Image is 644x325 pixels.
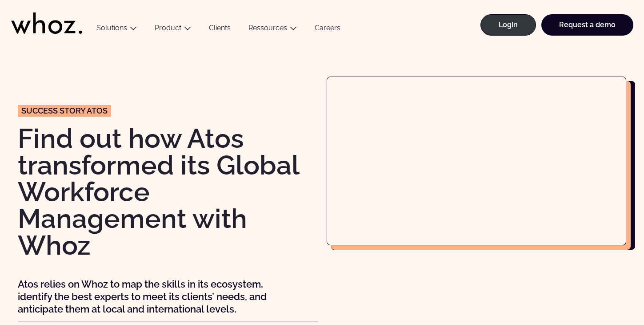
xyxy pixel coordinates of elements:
[248,24,287,32] a: Ressources
[200,24,240,36] a: Clients
[18,278,288,315] p: Atos relies on Whoz to map the skills in its ecosystem, identify the best experts to meet its cli...
[306,24,349,36] a: Careers
[18,125,318,259] h1: Find out how Atos transformed its Global Workforce Management with Whoz
[240,24,306,36] button: Ressources
[327,77,626,245] iframe: Atos transforms its Global Workforce Management with Whoz
[146,24,200,36] button: Product
[480,14,536,36] a: Login
[21,107,108,115] span: Success story ATOS
[541,14,633,36] a: Request a demo
[155,24,181,32] a: Product
[88,24,146,36] button: Solutions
